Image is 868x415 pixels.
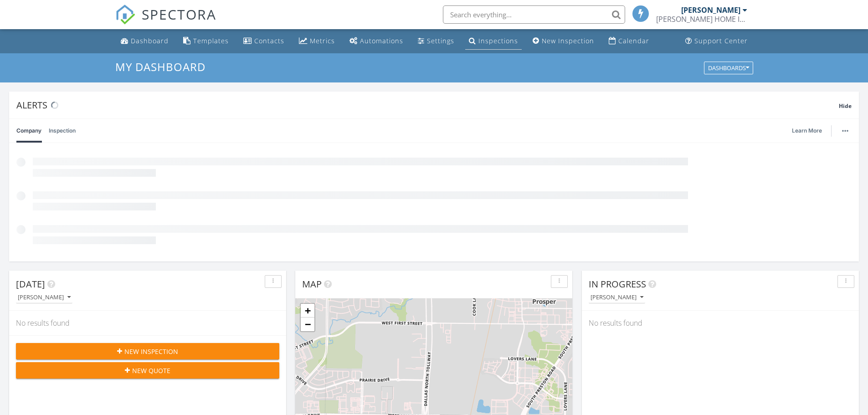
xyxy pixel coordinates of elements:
[589,292,645,304] button: [PERSON_NAME]
[302,278,322,290] span: Map
[49,119,76,143] a: Inspection
[478,36,518,45] div: Inspections
[301,318,314,331] a: Zoom out
[254,36,284,45] div: Contacts
[115,59,205,74] span: My Dashboard
[180,33,232,50] a: Templates
[839,102,852,110] span: Hide
[465,33,522,50] a: Inspections
[240,33,288,50] a: Contacts
[142,5,216,24] span: SPECTORA
[193,36,229,45] div: Templates
[9,311,286,335] div: No results found
[427,36,454,45] div: Settings
[18,294,71,301] div: [PERSON_NAME]
[704,61,753,74] button: Dashboards
[16,343,279,359] button: New Inspection
[117,33,172,50] a: Dashboard
[682,33,751,50] a: Support Center
[605,33,653,50] a: Calendar
[792,126,827,135] a: Learn More
[656,15,747,24] div: ROCKHILL HOME INSPECTIONS PLLC
[115,5,135,25] img: The Best Home Inspection Software - Spectora
[132,366,170,375] span: New Quote
[360,36,403,45] div: Automations
[842,130,848,132] img: ellipsis-632cfdd7c38ec3a7d453.svg
[16,362,279,379] button: New Quote
[708,65,749,71] div: Dashboards
[443,5,625,24] input: Search everything...
[346,33,407,50] a: Automations (Basic)
[124,347,178,356] span: New Inspection
[542,36,594,45] div: New Inspection
[591,294,643,301] div: [PERSON_NAME]
[16,292,72,304] button: [PERSON_NAME]
[16,278,45,290] span: [DATE]
[618,36,649,45] div: Calendar
[295,33,339,50] a: Metrics
[589,278,646,290] span: In Progress
[131,36,169,45] div: Dashboard
[16,99,839,111] div: Alerts
[414,33,458,50] a: Settings
[582,311,859,335] div: No results found
[310,36,335,45] div: Metrics
[16,119,41,143] a: Company
[115,12,216,31] a: SPECTORA
[694,36,748,45] div: Support Center
[681,5,740,15] div: [PERSON_NAME]
[301,304,314,318] a: Zoom in
[529,33,598,50] a: New Inspection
